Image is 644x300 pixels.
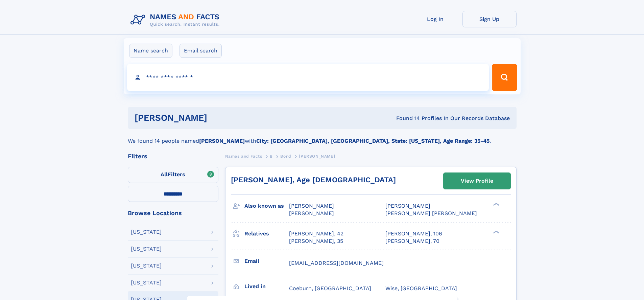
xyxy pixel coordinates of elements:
b: [PERSON_NAME] [199,138,245,144]
div: ❯ [492,202,500,207]
a: Bond [280,152,291,160]
span: [PERSON_NAME] [289,203,334,209]
h1: [PERSON_NAME] [135,114,302,122]
label: Name search [129,44,172,58]
a: B [270,152,273,160]
button: Search Button [492,64,517,91]
a: View Profile [444,173,510,189]
span: All [161,171,168,178]
a: Log In [408,11,462,27]
a: [PERSON_NAME], 42 [289,230,343,237]
a: Sign Up [462,11,517,27]
h3: Lived in [244,281,289,292]
div: [US_STATE] [131,229,162,235]
img: Logo Names and Facts [128,11,225,29]
div: [US_STATE] [131,246,162,252]
label: Email search [180,44,222,58]
a: [PERSON_NAME], Age [DEMOGRAPHIC_DATA] [231,176,396,184]
span: [PERSON_NAME] [289,210,334,216]
h3: Relatives [244,228,289,239]
span: Coeburn, [GEOGRAPHIC_DATA] [289,285,371,292]
a: [PERSON_NAME], 35 [289,237,343,245]
span: B [270,154,273,159]
span: [EMAIL_ADDRESS][DOMAIN_NAME] [289,260,384,266]
div: Found 14 Profiles In Our Records Database [302,115,510,122]
div: We found 14 people named with . [128,129,517,145]
a: [PERSON_NAME], 70 [385,237,439,245]
b: City: [GEOGRAPHIC_DATA], [GEOGRAPHIC_DATA], State: [US_STATE], Age Range: 35-45 [256,138,490,144]
div: ❯ [492,230,500,234]
h3: Email [244,255,289,267]
div: Filters [128,153,218,159]
span: Bond [280,154,291,159]
span: [PERSON_NAME] [385,203,430,209]
div: View Profile [461,173,493,189]
div: [US_STATE] [131,263,162,269]
a: [PERSON_NAME], 106 [385,230,442,237]
div: Browse Locations [128,210,218,216]
label: Filters [128,167,218,183]
span: [PERSON_NAME] [PERSON_NAME] [385,210,477,216]
a: Names and Facts [225,152,262,160]
input: search input [127,64,489,91]
span: [PERSON_NAME] [299,154,335,159]
div: [US_STATE] [131,280,162,285]
h3: Also known as [244,200,289,212]
span: Wise, [GEOGRAPHIC_DATA] [385,285,457,292]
